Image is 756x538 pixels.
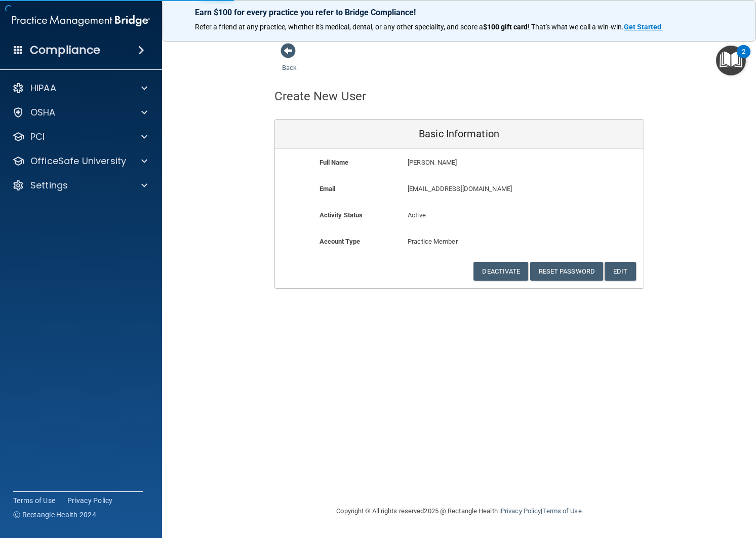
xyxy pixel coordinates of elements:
h4: Create New User [274,90,367,103]
h4: Compliance [30,43,100,57]
strong: Get Started [624,23,661,31]
a: Terms of Use [13,495,55,506]
img: PMB logo [12,11,150,31]
p: HIPAA [30,82,56,94]
div: Basic Information [275,120,644,149]
a: HIPAA [12,82,147,94]
a: Back [282,52,297,71]
a: Privacy Policy [67,495,113,506]
a: OfficeSafe University [12,155,147,167]
span: Refer a friend at any practice, whether it's medical, dental, or any other speciality, and score a [195,23,483,31]
button: Edit [605,262,635,281]
p: Earn $100 for every practice you refer to Bridge Compliance! [195,8,723,17]
p: PCI [30,131,45,143]
div: 2 [742,52,745,65]
p: Settings [30,179,68,191]
a: OSHA [12,106,147,119]
button: Reset Password [530,262,603,281]
a: Settings [12,179,147,191]
b: Account Type [320,238,360,245]
span: ! That's what we call a win-win. [528,23,624,31]
strong: $100 gift card [483,23,528,31]
a: Terms of Use [542,507,581,515]
p: Active [408,209,510,221]
a: PCI [12,131,147,143]
div: Copyright © All rights reserved 2025 @ Rectangle Health | | [274,495,644,527]
p: OfficeSafe University [30,155,126,167]
b: Activity Status [320,211,363,219]
p: [PERSON_NAME] [408,157,569,169]
a: Privacy Policy [501,507,541,515]
a: Get Started [624,23,663,31]
p: Practice Member [408,236,510,248]
b: Full Name [320,159,349,166]
span: Ⓒ Rectangle Health 2024 [13,510,96,520]
p: OSHA [30,106,56,119]
button: Deactivate [473,262,528,281]
b: Email [320,185,336,193]
button: Open Resource Center, 2 new notifications [716,46,746,75]
p: [EMAIL_ADDRESS][DOMAIN_NAME] [408,183,569,195]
